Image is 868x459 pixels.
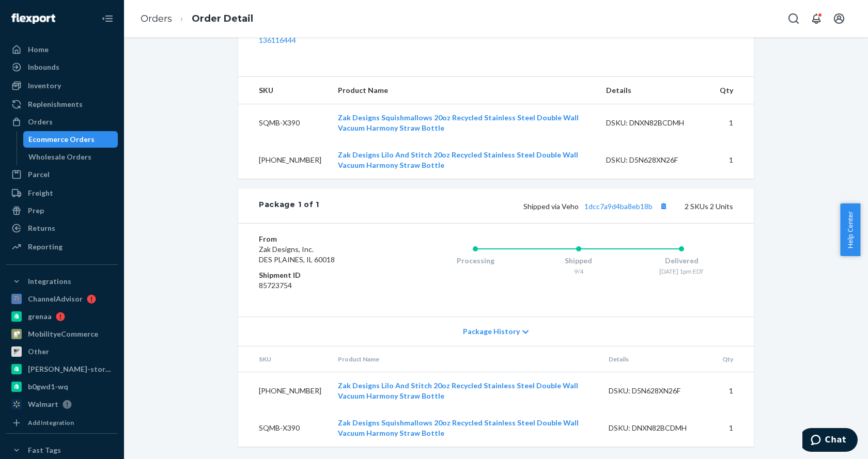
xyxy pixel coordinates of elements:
[28,117,53,127] div: Orders
[28,152,91,162] div: Wholesale Orders
[28,242,63,252] div: Reporting
[6,343,118,360] a: Other
[6,239,118,255] a: Reporting
[11,13,55,24] img: Flexport logo
[598,77,711,104] th: Details
[28,276,71,287] div: Integrations
[28,418,74,427] div: Add Integration
[238,104,330,142] td: SQMB-X390
[132,4,261,34] ol: breadcrumbs
[238,141,330,179] td: [PHONE_NUMBER]
[657,199,670,213] button: Copy tracking number
[424,256,527,266] div: Processing
[141,13,172,24] a: Orders
[840,203,860,256] button: Help Center
[28,399,58,409] div: Walmart
[6,59,118,75] a: Inbounds
[606,118,703,128] div: DSKU: DNXN82BCDMH
[192,13,253,24] a: Order Detail
[330,346,600,372] th: Product Name
[584,202,653,211] a: 1dcc7a9d4ba8eb18b
[238,372,330,410] td: [PHONE_NUMBER]
[259,36,296,44] a: 136116444
[259,270,382,280] dt: Shipment ID
[338,418,579,437] a: Zak Designs Squishmallows 20oz Recycled Stainless Steel Double Wall Vacuum Harmony Straw Bottle
[711,141,754,179] td: 1
[28,169,50,180] div: Parcel
[28,205,44,216] div: Prep
[6,378,118,395] a: b0gwd1-wq
[630,256,733,266] div: Delivered
[6,96,118,113] a: Replenishments
[259,280,382,291] dd: 85723754
[28,223,55,233] div: Returns
[23,131,118,148] a: Ecommerce Orders
[806,8,827,29] button: Open notifications
[259,199,319,213] div: Package 1 of 1
[6,417,118,429] a: Add Integration
[6,77,118,94] a: Inventory
[97,8,118,29] button: Close Navigation
[6,114,118,130] a: Orders
[338,150,578,169] a: Zak Designs Lilo And Stitch 20oz Recycled Stainless Steel Double Wall Vacuum Harmony Straw Bottle
[28,311,52,322] div: grenaa
[28,329,98,339] div: MobilityeCommerce
[783,8,804,29] button: Open Search Box
[802,428,858,454] iframe: Opens a widget where you can chat to one of our agents
[28,44,49,55] div: Home
[711,77,754,104] th: Qty
[28,134,95,145] div: Ecommerce Orders
[6,291,118,307] a: ChannelAdvisor
[714,372,754,410] td: 1
[28,62,59,72] div: Inbounds
[28,81,61,91] div: Inventory
[6,442,118,458] button: Fast Tags
[28,99,83,109] div: Replenishments
[238,409,330,447] td: SQMB-X390
[630,267,733,276] div: [DATE] 1pm EDT
[6,185,118,201] a: Freight
[6,202,118,219] a: Prep
[829,8,849,29] button: Open account menu
[28,364,115,374] div: [PERSON_NAME]-store-test
[527,267,630,276] div: 9/4
[6,273,118,290] button: Integrations
[28,445,61,455] div: Fast Tags
[714,346,754,372] th: Qty
[259,245,335,264] span: Zak Designs, Inc. DES PLAINES, IL 60018
[6,166,118,183] a: Parcel
[6,396,118,413] a: Walmart
[238,346,330,372] th: SKU
[606,155,703,165] div: DSKU: D5N628XN26F
[463,326,520,337] span: Package History
[6,308,118,325] a: grenaa
[28,346,49,357] div: Other
[527,256,630,266] div: Shipped
[28,294,83,304] div: ChannelAdvisor
[6,41,118,58] a: Home
[6,361,118,377] a: [PERSON_NAME]-store-test
[238,77,330,104] th: SKU
[23,149,118,165] a: Wholesale Orders
[609,386,706,396] div: DSKU: D5N628XN26F
[6,220,118,236] a: Returns
[6,326,118,342] a: MobilityeCommerce
[28,188,53,198] div: Freight
[28,382,68,392] div: b0gwd1-wq
[319,199,733,213] div: 2 SKUs 2 Units
[600,346,714,372] th: Details
[259,234,382,244] dt: From
[609,423,706,433] div: DSKU: DNXN82BCDMH
[711,104,754,142] td: 1
[338,381,578,400] a: Zak Designs Lilo And Stitch 20oz Recycled Stainless Steel Double Wall Vacuum Harmony Straw Bottle
[714,409,754,447] td: 1
[338,113,579,132] a: Zak Designs Squishmallows 20oz Recycled Stainless Steel Double Wall Vacuum Harmony Straw Bottle
[523,202,670,211] span: Shipped via Veho
[330,77,598,104] th: Product Name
